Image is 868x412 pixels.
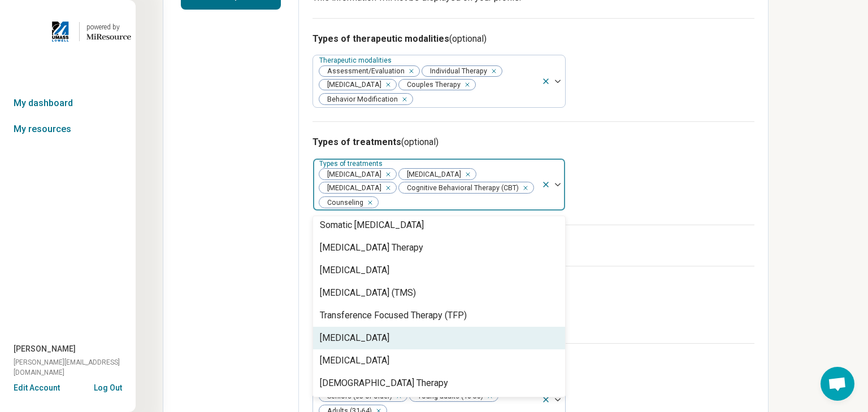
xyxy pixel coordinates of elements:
[320,241,423,255] div: [MEDICAL_DATA] Therapy
[320,218,424,232] div: Somatic [MEDICAL_DATA]
[449,33,487,44] span: (optional)
[320,286,416,300] div: [MEDICAL_DATA] (TMS)
[14,343,76,355] span: [PERSON_NAME]
[319,80,385,90] span: [MEDICAL_DATA]
[319,160,385,168] label: Types of treatments
[14,382,60,394] button: Edit Account
[319,94,401,104] span: Behavior Modification
[320,354,389,367] div: [MEDICAL_DATA]
[320,331,389,345] div: [MEDICAL_DATA]
[86,22,131,32] div: powered by
[319,182,385,193] span: [MEDICAL_DATA]
[821,367,854,401] a: Open chat
[313,135,754,149] h3: Types of treatments
[399,80,464,90] span: Couples Therapy
[320,309,467,322] div: Transference Focused Therapy (TFP)
[313,32,754,46] h3: Types of therapeutic modalities
[319,66,408,77] span: Assessment/Evaluation
[399,169,465,179] span: [MEDICAL_DATA]
[401,137,439,147] span: (optional)
[5,18,131,45] a: University of Massachusetts, Lowellpowered by
[49,18,72,45] img: University of Massachusetts, Lowell
[14,357,136,378] span: [PERSON_NAME][EMAIL_ADDRESS][DOMAIN_NAME]
[320,264,389,277] div: [MEDICAL_DATA]
[319,56,394,64] label: Therapeutic modalities
[94,382,122,391] button: Log Out
[320,376,448,390] div: [DEMOGRAPHIC_DATA] Therapy
[422,66,491,77] span: Individual Therapy
[319,169,385,179] span: [MEDICAL_DATA]
[319,197,367,208] span: Counseling
[399,182,522,193] span: Cognitive Behavioral Therapy (CBT)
